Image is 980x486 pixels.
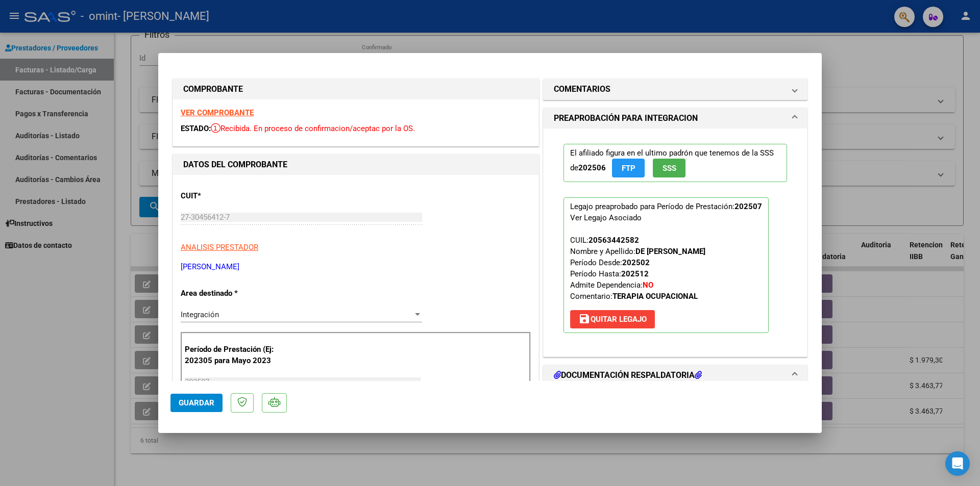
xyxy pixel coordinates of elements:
div: Open Intercom Messenger [945,451,970,476]
span: CUIL: Nombre y Apellido: Período Desde: Período Hasta: Admite Dependencia: [570,236,705,301]
strong: COMPROBANTE [183,84,243,94]
strong: NO [643,280,653,290]
p: El afiliado figura en el ultimo padrón que tenemos de la SSS de [563,144,787,182]
span: ESTADO: [181,124,211,133]
span: Integración [181,310,219,319]
p: Area destinado * [181,288,286,299]
strong: DE [PERSON_NAME] [635,247,705,256]
strong: 202502 [622,258,650,267]
a: VER COMPROBANTE [181,108,254,117]
strong: 202506 [578,163,606,172]
span: ANALISIS PRESTADOR [181,243,258,252]
span: Recibida. En proceso de confirmacion/aceptac por la OS. [211,124,415,133]
mat-expansion-panel-header: COMENTARIOS [544,79,807,99]
button: Quitar Legajo [570,310,655,328]
span: Guardar [179,398,214,407]
h1: COMENTARIOS [554,83,610,95]
mat-icon: save [578,313,591,325]
p: [PERSON_NAME] [181,261,531,273]
div: 20563442582 [589,235,639,246]
button: Guardar [170,394,223,412]
span: Comentario: [570,292,698,301]
div: PREAPROBACIÓN PARA INTEGRACION [544,129,807,356]
div: Ver Legajo Asociado [570,212,642,223]
span: SSS [663,164,676,173]
mat-expansion-panel-header: DOCUMENTACIÓN RESPALDATORIA [544,365,807,386]
p: CUIT [181,190,286,202]
h1: DOCUMENTACIÓN RESPALDATORIA [554,369,702,381]
button: FTP [612,159,645,177]
mat-expansion-panel-header: PREAPROBACIÓN PARA INTEGRACION [544,108,807,129]
span: Quitar Legajo [578,315,647,324]
strong: 202512 [621,269,649,278]
p: Legajo preaprobado para Período de Prestación: [563,197,769,333]
strong: DATOS DEL COMPROBANTE [183,160,287,169]
strong: 202507 [734,202,762,211]
strong: TERAPIA OCUPACIONAL [612,292,698,301]
span: FTP [622,164,635,173]
h1: PREAPROBACIÓN PARA INTEGRACION [554,112,698,124]
button: SSS [653,159,685,177]
p: Período de Prestación (Ej: 202305 para Mayo 2023 [185,344,287,367]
